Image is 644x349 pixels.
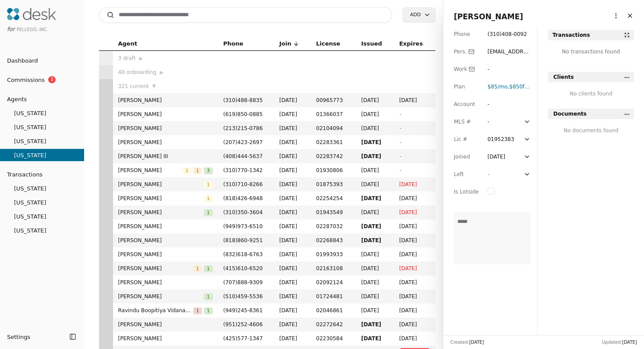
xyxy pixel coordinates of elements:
[118,152,213,161] span: [PERSON_NAME] III
[316,264,351,273] span: 02163108
[223,111,263,117] span: ( 619 ) 850 - 0885
[488,84,510,90] span: ,
[548,89,634,98] div: No clients found
[399,111,401,117] span: -
[204,166,212,175] button: 3
[280,152,306,161] span: [DATE]
[7,8,56,20] img: Desk
[17,27,48,32] span: Pellego, Inc.
[361,334,389,343] span: [DATE]
[488,117,503,126] div: -
[204,306,212,315] button: 1
[223,223,263,229] span: ( 949 ) 973 - 6510
[316,222,351,231] span: 02287032
[204,292,212,301] button: 1
[553,109,587,118] span: Documents
[204,209,212,216] span: 1
[361,124,389,133] span: [DATE]
[223,139,263,145] span: ( 207 ) 423 - 2697
[361,166,389,175] span: [DATE]
[280,334,306,343] span: [DATE]
[118,180,204,189] span: [PERSON_NAME]
[403,7,435,22] button: Add
[223,307,263,314] span: ( 949 ) 245 - 8361
[488,65,503,74] div: -
[316,152,351,161] span: 02283742
[361,194,389,203] span: [DATE]
[399,306,430,315] span: [DATE]
[316,250,351,259] span: 01993933
[223,195,263,201] span: ( 818 ) 426 - 6948
[223,181,263,187] span: ( 310 ) 710 - 8266
[118,236,213,245] span: [PERSON_NAME]
[399,167,401,173] span: -
[316,39,340,49] span: License
[223,39,244,49] span: Phone
[280,292,306,301] span: [DATE]
[553,73,574,81] span: Clients
[361,236,389,245] span: [DATE]
[361,250,389,259] span: [DATE]
[204,208,212,217] button: 1
[223,209,263,215] span: ( 310 ) 350 - 3604
[118,306,193,315] span: Ravindu Boopitiya Vidanagamage
[399,125,401,131] span: -
[118,334,213,343] span: [PERSON_NAME]
[450,339,484,345] div: Created:
[316,236,351,245] span: 02268843
[223,335,263,342] span: ( 425 ) 577 - 1347
[316,334,351,343] span: 02230584
[454,100,479,109] div: Account
[280,96,306,105] span: [DATE]
[622,340,637,345] span: [DATE]
[193,166,202,175] button: 1
[454,12,523,21] span: [PERSON_NAME]
[280,166,306,175] span: [DATE]
[454,47,479,56] div: Pers.
[552,31,590,39] div: Transactions
[399,292,430,301] span: [DATE]
[316,110,351,119] span: 01366037
[361,208,389,217] span: [DATE]
[204,293,212,300] span: 1
[118,54,213,63] div: 3 draft
[454,152,479,161] div: Joined
[361,152,389,161] span: [DATE]
[469,340,484,345] span: [DATE]
[118,39,138,49] span: Agent
[118,264,193,273] span: [PERSON_NAME]
[280,320,306,329] span: [DATE]
[399,334,430,343] span: [DATE]
[223,251,263,257] span: ( 832 ) 618 - 6763
[488,49,530,72] span: [EMAIL_ADDRESS][DOMAIN_NAME]
[204,195,212,202] span: 1
[399,278,430,287] span: [DATE]
[454,117,479,126] div: MLS #
[280,180,306,189] span: [DATE]
[223,167,263,173] span: ( 310 ) 770 - 1342
[454,187,479,196] div: Is Lotside
[118,138,213,147] span: [PERSON_NAME]
[488,171,489,177] span: -
[361,222,389,231] span: [DATE]
[7,26,15,32] span: for
[399,208,430,217] span: [DATE]
[204,307,212,314] span: 1
[399,320,430,329] span: [DATE]
[118,124,213,133] span: [PERSON_NAME]
[193,265,202,272] span: 1
[280,264,306,273] span: [DATE]
[316,306,351,315] span: 02046861
[361,264,389,273] span: [DATE]
[280,138,306,147] span: [DATE]
[399,96,430,105] span: [DATE]
[361,278,389,287] span: [DATE]
[223,321,263,328] span: ( 951 ) 252 - 4606
[361,180,389,189] span: [DATE]
[223,293,263,300] span: ( 510 ) 459 - 5536
[316,96,351,105] span: 00965773
[488,84,508,90] span: $85 /mo
[548,126,634,135] div: No documents found
[118,320,213,329] span: [PERSON_NAME]
[7,332,30,342] span: Settings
